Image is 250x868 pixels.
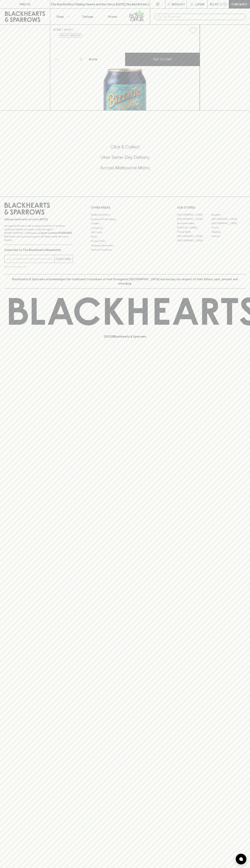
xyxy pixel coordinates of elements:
button: Add to wishlist [59,33,82,38]
p: ADD TO CART [153,57,172,61]
p: Login [195,2,204,6]
h5: Click & Collect [4,144,246,150]
h5: Uber Same-Day Delivery [4,154,246,160]
a: [GEOGRAPHIC_DATA] [211,221,246,225]
button: SUBSCRIBE [55,255,73,263]
a: Fitzroy [211,225,246,230]
p: It is against the law to sell or supply alcohol to, or to obtain alcohol on behalf of a person un... [4,224,73,242]
div: Call to action block [4,130,246,189]
a: Brunswick West [177,221,211,225]
div: Bottle [88,56,125,63]
a: Prahran [211,234,246,238]
p: OUR STORES [177,205,246,210]
a: [GEOGRAPHIC_DATA] [177,217,211,221]
p: Stores [108,14,117,19]
button: Add to wishlist [188,26,198,35]
p: Subscribe to The Blackhearts Newsletter [4,248,73,252]
a: Careers [91,221,159,226]
p: 0 [224,3,226,5]
p: $0.00 [210,2,218,6]
strong: Liquor License #32064953 [39,231,72,234]
a: Gift Cards [91,230,159,235]
button: ADD TO CART [125,53,200,66]
p: SUBSCRIBE [56,257,71,261]
p: Sibling owned and run since [DATE] [4,218,73,221]
p: FIND US [19,2,31,6]
a: SHOP [64,28,72,31]
input: Try "Pinot noir" [163,14,243,20]
h5: Across Melbourne Metro [4,165,246,171]
button: Shop [50,9,75,24]
a: [GEOGRAPHIC_DATA] [177,238,211,243]
p: We will never spam you [4,265,73,268]
input: e.g. jane@blackheartsandsparrows.com.au [7,256,55,262]
a: [PERSON_NAME] [177,225,211,230]
a: FAQ's [91,235,159,239]
a: Business & Bulk Gifting [91,217,159,221]
a: Terms & Conditions [91,248,159,252]
a: Privacy Policy [91,239,159,243]
p: Blackhearts & Sparrows acknowledges the traditional Custodians of land throughout [GEOGRAPHIC_DAT... [7,277,243,286]
p: Bottle [89,57,98,61]
img: bubble-icon [239,857,243,861]
p: Wishlist [172,2,185,6]
a: Bottle Drop FAQ's [91,213,159,217]
a: Shipping Information [91,243,159,248]
a: Stores [100,9,125,24]
p: Tastings [82,14,93,19]
a: [GEOGRAPHIC_DATA] [211,217,246,221]
a: Tastings [75,9,100,24]
img: 36960.png [50,37,200,110]
a: Geelong [211,230,246,234]
a: HOME [53,28,61,31]
a: [GEOGRAPHIC_DATA] [177,234,211,238]
a: Fitzroy North [177,230,211,234]
a: [GEOGRAPHIC_DATA] [177,213,211,217]
p: Checkout [231,2,247,6]
a: Braddon [211,213,246,217]
p: Shop [56,14,64,19]
a: Contact Us [91,226,159,230]
p: OTHER AREAS [91,205,159,210]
